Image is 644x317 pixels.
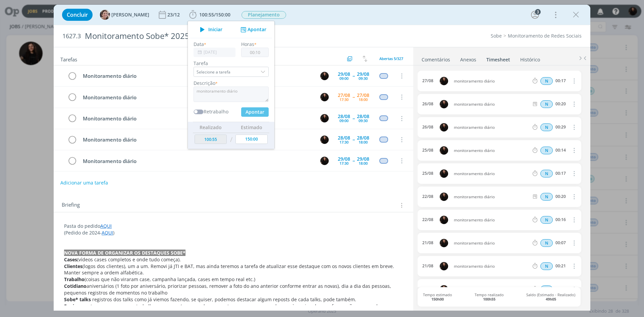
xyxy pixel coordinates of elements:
[460,56,476,63] div: Anexos
[540,170,553,177] span: N
[555,217,566,222] div: 00:16
[194,80,215,87] label: Descrição
[379,56,403,61] span: Abertas 5/327
[320,72,329,80] img: S
[64,250,185,256] strong: NOVA FORMA DE ORGANIZAR OS DESTAQUES SOBE*
[338,93,350,98] div: 27/08
[540,285,553,293] span: N
[339,140,348,144] div: 17:30
[60,177,108,189] button: Adicionar uma tarefa
[216,11,230,18] span: 150:00
[486,53,511,63] a: Timesheet
[422,125,433,129] div: 26/08
[241,11,286,19] button: Planejamento
[339,119,348,122] div: 09:00
[239,26,267,33] button: Apontar
[540,170,553,177] div: Horas normais
[508,33,582,39] a: Monitoramento de Redes Sociais
[85,276,255,282] span: (coisas que não viraram case, campanha lançada, cases em tempo real etc.)
[520,53,540,63] a: Histórico
[208,27,222,32] span: Iniciar
[80,114,314,123] div: Monitoramento diário
[540,193,553,201] span: N
[440,123,448,131] img: S
[80,93,314,102] div: Monitoramento diário
[440,169,448,178] img: S
[214,11,216,18] span: /
[440,239,448,247] img: S
[64,303,386,316] span: mostrar as pessoas que trabalham conosco (começando por mostrar as pessoas que chegam à equipe de...
[204,108,228,115] label: Retrabalho
[100,10,110,20] img: A
[319,92,329,102] button: S
[535,9,541,15] div: 3
[540,193,553,201] div: Horas normais
[64,263,395,276] span: (logos dos clientes), um a um. Removi já JTI e BAT, mas ainda teremos a tarefa de atualizar esse ...
[320,114,329,122] img: S
[540,239,553,247] span: N
[319,156,329,166] button: S
[194,60,269,67] label: Tarefa
[319,71,329,81] button: S
[77,256,181,263] span: (vídeos cases completos e onde tudo começa).
[451,241,531,245] span: monitoramento diário
[62,33,81,40] span: 1627.3
[199,11,214,18] span: 100:55
[540,123,553,131] span: N
[555,171,566,176] div: 00:17
[102,229,113,236] a: AQUI
[194,48,235,57] input: Data
[451,79,531,83] span: monitoramento diário
[54,5,590,311] div: dialog
[64,256,77,263] strong: Cases
[234,122,269,133] th: Estimado
[451,149,531,153] span: monitoramento diário
[440,146,448,155] img: S
[359,140,368,144] div: 18:00
[62,201,80,210] span: Briefing
[359,161,368,165] div: 18:00
[422,171,433,176] div: 25/08
[555,125,566,129] div: 00:29
[80,72,314,80] div: Monitoramento diário
[64,276,85,282] strong: Trabalho
[82,28,363,44] div: Monitoramento Sobe* 2025
[357,93,369,98] div: 27/08
[475,293,504,301] span: Tempo realizado
[167,12,181,17] div: 23/12
[64,263,83,269] strong: Clientes
[451,172,531,176] span: monitoramento diário
[526,293,575,301] span: Saldo (Estimado - Realizado)
[357,72,369,76] div: 29/08
[451,195,531,199] span: monitoramento diário
[422,102,433,106] div: 26/08
[64,223,403,229] p: Pasta do pedido
[546,297,556,302] b: 49h05
[357,157,369,161] div: 29/08
[338,114,350,119] div: 28/08
[423,293,452,301] span: Tempo estimado
[187,9,232,20] button: 100:55/150:00
[241,41,254,48] label: Horas
[319,135,329,145] button: S
[363,56,367,62] img: arrow-down-up.svg
[555,78,566,83] div: 00:17
[422,194,433,199] div: 22/08
[64,303,81,309] strong: Equipe:
[483,297,495,302] b: 100h55
[80,136,314,144] div: Monitoramento diário
[339,98,348,101] div: 17:30
[228,133,234,147] td: /
[320,93,329,101] img: S
[193,122,228,133] th: Realizado
[421,53,450,63] a: Comentários
[422,217,433,222] div: 22/08
[451,102,531,106] span: monitoramento diário
[194,41,204,48] label: Data
[353,137,355,142] span: --
[451,218,531,222] span: monitoramento diário
[530,9,540,20] button: 3
[540,100,553,108] div: Horas normais
[64,283,87,289] strong: Cotidiano
[431,297,444,302] b: 150h00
